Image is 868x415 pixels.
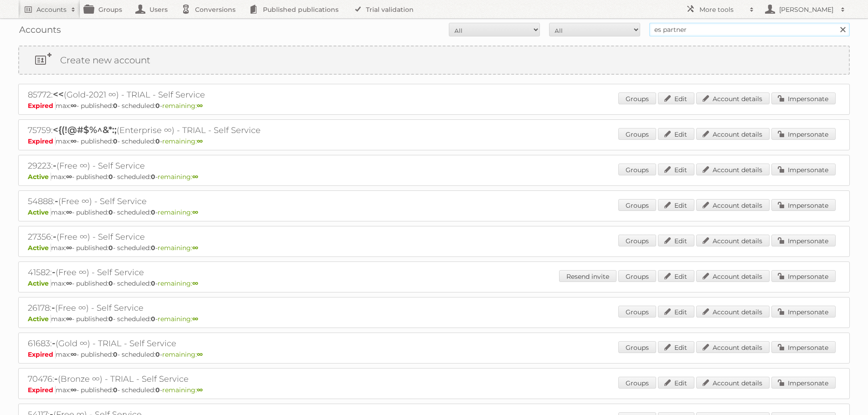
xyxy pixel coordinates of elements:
[658,128,694,140] a: Edit
[113,137,118,145] strong: 0
[28,137,56,145] span: Expired
[696,235,770,246] a: Account details
[151,244,155,252] strong: 0
[771,306,836,318] a: Impersonate
[28,137,840,145] p: max: - published: - scheduled: -
[771,341,836,353] a: Impersonate
[192,173,198,181] strong: ∞
[192,208,198,216] strong: ∞
[658,164,694,175] a: Edit
[54,373,58,384] span: -
[162,350,203,359] span: remaining:
[28,386,840,394] p: max: - published: - scheduled: -
[696,270,770,282] a: Account details
[71,386,77,394] strong: ∞
[696,341,770,353] a: Account details
[618,164,656,175] a: Groups
[28,279,840,287] p: max: - published: - scheduled: -
[618,341,656,353] a: Groups
[618,92,656,104] a: Groups
[28,89,347,101] h2: 85772: (Gold-2021 ∞) - TRIAL - Self Service
[151,279,155,287] strong: 0
[155,102,160,110] strong: 0
[28,208,840,216] p: max: - published: - scheduled: -
[197,102,203,110] strong: ∞
[197,350,203,359] strong: ∞
[618,306,656,318] a: Groups
[28,315,840,323] p: max: - published: - scheduled: -
[192,244,198,252] strong: ∞
[66,279,72,287] strong: ∞
[696,199,770,211] a: Account details
[658,377,694,389] a: Edit
[151,173,155,181] strong: 0
[53,160,56,171] span: -
[155,386,160,394] strong: 0
[155,350,160,359] strong: 0
[113,386,118,394] strong: 0
[28,266,347,278] h2: 41582: (Free ∞) - Self Service
[771,164,836,175] a: Impersonate
[559,270,616,282] a: Resend invite
[28,124,347,136] h2: 75759: (Enterprise ∞) - TRIAL - Self Service
[658,199,694,211] a: Edit
[151,208,155,216] strong: 0
[162,102,203,110] span: remaining:
[197,386,203,394] strong: ∞
[158,279,198,287] span: remaining:
[696,92,770,104] a: Account details
[151,315,155,323] strong: 0
[52,338,56,348] span: -
[28,244,840,252] p: max: - published: - scheduled: -
[696,164,770,175] a: Account details
[28,244,51,252] span: Active
[28,386,56,394] span: Expired
[158,173,198,181] span: remaining:
[28,315,51,323] span: Active
[28,102,56,110] span: Expired
[108,244,113,252] strong: 0
[108,173,113,181] strong: 0
[699,5,745,14] h2: More tools
[28,195,347,207] h2: 54888: (Free ∞) - Self Service
[28,373,347,385] h2: 70476: (Bronze ∞) - TRIAL - Self Service
[66,315,72,323] strong: ∞
[158,208,198,216] span: remaining:
[19,46,849,74] a: Create new account
[28,173,840,181] p: max: - published: - scheduled: -
[66,173,72,181] strong: ∞
[658,306,694,318] a: Edit
[618,128,656,140] a: Groups
[28,350,840,359] p: max: - published: - scheduled: -
[51,302,55,313] span: -
[771,92,836,104] a: Impersonate
[155,137,160,145] strong: 0
[55,195,58,206] span: -
[108,208,113,216] strong: 0
[28,173,51,181] span: Active
[28,279,51,287] span: Active
[162,137,203,145] span: remaining:
[618,199,656,211] a: Groups
[108,279,113,287] strong: 0
[192,279,198,287] strong: ∞
[696,306,770,318] a: Account details
[777,5,836,14] h2: [PERSON_NAME]
[162,386,203,394] span: remaining:
[158,315,198,323] span: remaining:
[618,270,656,282] a: Groups
[197,137,203,145] strong: ∞
[53,89,64,100] span: <<
[771,270,836,282] a: Impersonate
[28,231,347,243] h2: 27356: (Free ∞) - Self Service
[28,160,347,172] h2: 29223: (Free ∞) - Self Service
[53,231,56,242] span: -
[71,350,77,359] strong: ∞
[696,128,770,140] a: Account details
[658,92,694,104] a: Edit
[113,350,118,359] strong: 0
[771,377,836,389] a: Impersonate
[52,266,56,277] span: -
[108,315,113,323] strong: 0
[66,208,72,216] strong: ∞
